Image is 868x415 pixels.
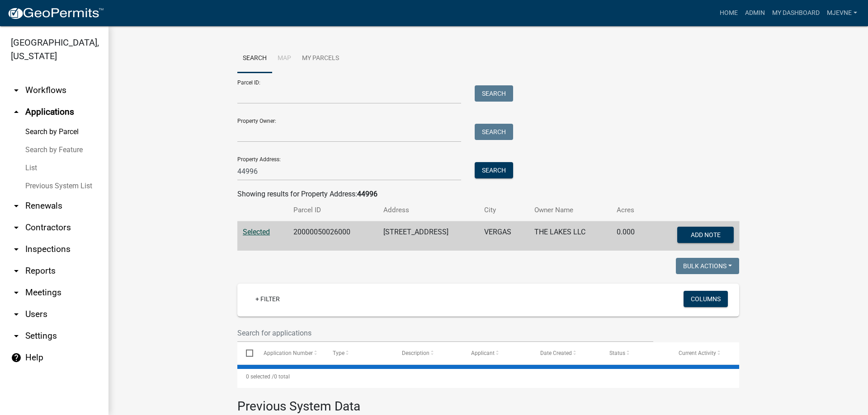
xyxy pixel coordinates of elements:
[264,350,313,356] span: Application Number
[297,44,344,73] a: My Parcels
[324,342,393,364] datatable-header-cell: Type
[769,5,823,22] a: My Dashboard
[609,350,625,356] span: Status
[237,189,739,200] div: Showing results for Property Address:
[237,342,255,364] datatable-header-cell: Select
[601,342,670,364] datatable-header-cell: Status
[288,200,378,221] th: Parcel ID
[11,287,22,298] i: arrow_drop_down
[402,350,429,356] span: Description
[475,124,513,140] button: Search
[670,342,739,364] datatable-header-cell: Current Activity
[11,201,22,211] i: arrow_drop_down
[11,331,22,341] i: arrow_drop_down
[378,200,479,221] th: Address
[479,221,529,251] td: VERGAS
[11,352,22,363] i: help
[11,309,22,320] i: arrow_drop_down
[475,162,513,178] button: Search
[677,227,734,243] button: Add Note
[357,190,377,198] strong: 44996
[11,266,22,276] i: arrow_drop_down
[393,342,462,364] datatable-header-cell: Description
[462,342,532,364] datatable-header-cell: Applicant
[475,85,513,102] button: Search
[378,221,479,251] td: [STREET_ADDRESS]
[333,350,344,356] span: Type
[741,5,769,22] a: Admin
[237,324,653,342] input: Search for applications
[611,200,650,221] th: Acres
[11,85,22,96] i: arrow_drop_down
[243,228,270,236] a: Selected
[823,5,861,22] a: MJevne
[679,350,716,356] span: Current Activity
[529,200,611,221] th: Owner Name
[684,291,728,307] button: Columns
[11,107,22,117] i: arrow_drop_up
[255,342,324,364] datatable-header-cell: Application Number
[479,200,529,221] th: City
[246,373,274,380] span: 0 selected /
[716,5,741,22] a: Home
[532,342,601,364] datatable-header-cell: Date Created
[237,44,272,73] a: Search
[471,350,495,356] span: Applicant
[690,231,720,238] span: Add Note
[676,258,739,274] button: Bulk Actions
[237,365,739,388] div: 0 total
[288,221,378,251] td: 20000050026000
[11,244,22,255] i: arrow_drop_down
[611,221,650,251] td: 0.000
[248,291,287,307] a: + Filter
[11,222,22,233] i: arrow_drop_down
[529,221,611,251] td: THE LAKES LLC
[540,350,572,356] span: Date Created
